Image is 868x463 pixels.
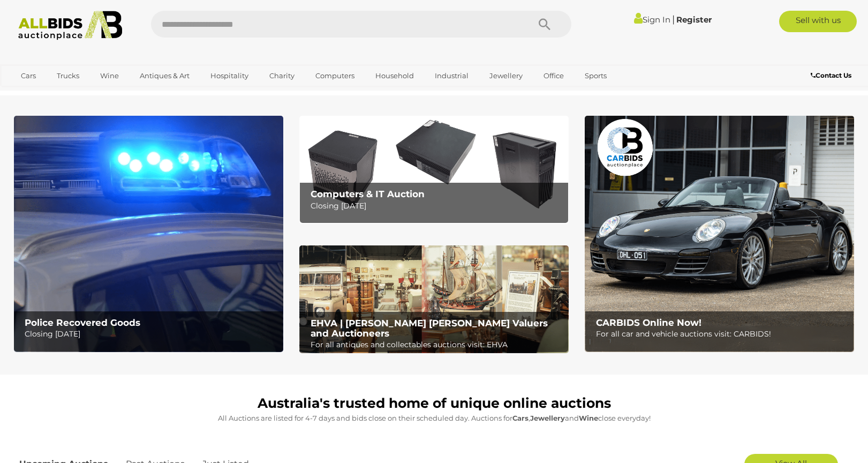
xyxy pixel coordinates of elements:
[368,67,421,85] a: Household
[133,67,197,85] a: Antiques & Art
[585,116,854,352] img: CARBIDS Online Now!
[779,11,857,32] a: Sell with us
[299,116,569,223] a: Computers & IT Auction Computers & IT Auction Closing [DATE]
[203,67,255,85] a: Hospitality
[579,414,598,422] strong: Wine
[311,189,425,199] b: Computers & IT Auction
[811,70,854,81] a: Contact Us
[311,318,548,339] b: EHVA | [PERSON_NAME] [PERSON_NAME] Valuers and Auctioneers
[518,11,571,38] button: Search
[672,13,675,25] span: |
[596,327,848,341] p: For all car and vehicle auctions visit: CARBIDS!
[530,414,565,422] strong: Jewellery
[634,14,670,25] a: Sign In
[14,67,43,85] a: Cars
[12,11,129,40] img: Allbids.com.au
[578,67,614,85] a: Sports
[512,414,529,422] strong: Cars
[311,338,563,352] p: For all antiques and collectables auctions visit: EHVA
[585,116,854,352] a: CARBIDS Online Now! CARBIDS Online Now! For all car and vehicle auctions visit: CARBIDS!
[299,245,569,354] a: EHVA | Evans Hastings Valuers and Auctioneers EHVA | [PERSON_NAME] [PERSON_NAME] Valuers and Auct...
[262,67,301,85] a: Charity
[299,245,569,354] img: EHVA | Evans Hastings Valuers and Auctioneers
[428,67,475,85] a: Industrial
[299,116,569,223] img: Computers & IT Auction
[676,14,712,25] a: Register
[311,199,563,213] p: Closing [DATE]
[19,412,849,424] p: All Auctions are listed for 4-7 days and bids close on their scheduled day. Auctions for , and cl...
[93,67,126,85] a: Wine
[811,71,851,79] b: Contact Us
[596,317,701,328] b: CARBIDS Online Now!
[482,67,530,85] a: Jewellery
[25,317,140,328] b: Police Recovered Goods
[308,67,361,85] a: Computers
[537,67,571,85] a: Office
[19,396,849,411] h1: Australia's trusted home of unique online auctions
[14,116,283,352] img: Police Recovered Goods
[14,116,283,352] a: Police Recovered Goods Police Recovered Goods Closing [DATE]
[25,327,277,341] p: Closing [DATE]
[50,67,86,85] a: Trucks
[14,85,104,102] a: [GEOGRAPHIC_DATA]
